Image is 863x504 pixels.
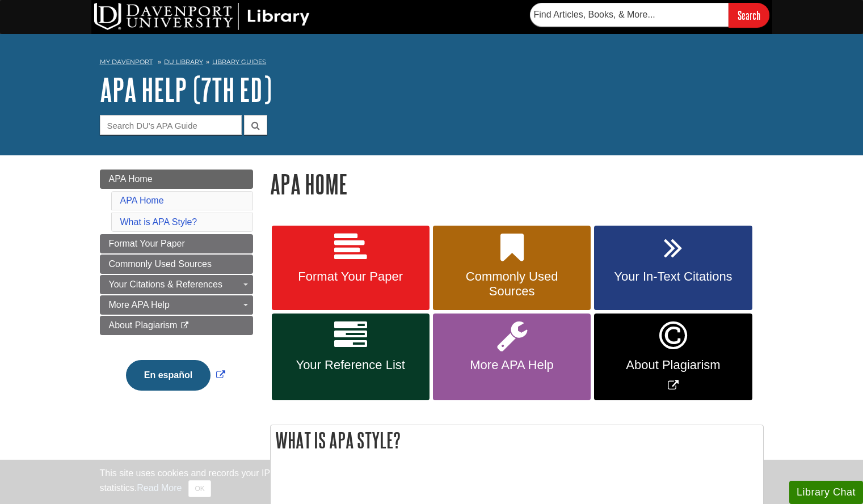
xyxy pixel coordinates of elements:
a: More APA Help [433,314,591,400]
a: APA Home [100,170,253,189]
div: Guide Page Menu [100,170,253,410]
span: Format Your Paper [280,269,421,284]
a: More APA Help [100,295,253,315]
div: This site uses cookies and records your IP address for usage statistics. Additionally, we use Goo... [100,467,764,497]
span: Format Your Paper [109,239,185,248]
a: Link opens in new window [594,314,752,400]
a: Format Your Paper [100,234,253,253]
a: Commonly Used Sources [100,255,253,274]
a: Format Your Paper [272,226,430,311]
a: APA Home [120,196,164,205]
input: Search [729,3,769,27]
span: Commonly Used Sources [109,259,212,269]
a: Library Guides [212,58,266,66]
a: APA Help (7th Ed) [100,72,272,107]
span: Your In-Text Citations [603,269,743,284]
nav: breadcrumb [100,54,764,73]
a: What is APA Style? [120,217,197,227]
form: Searches DU Library's articles, books, and more [530,3,769,27]
a: Your In-Text Citations [594,226,752,311]
a: Read More [137,483,182,493]
a: Your Citations & References [100,275,253,294]
button: En español [126,360,211,391]
button: Close [188,480,211,497]
span: Your Reference List [280,358,421,372]
a: Your Reference List [272,314,430,400]
span: About Plagiarism [603,358,743,372]
span: Commonly Used Sources [441,269,582,299]
span: APA Home [109,174,153,184]
a: Commonly Used Sources [433,226,591,311]
h1: APA Home [270,170,764,198]
img: DU Library [94,3,310,30]
span: More APA Help [441,358,582,372]
span: About Plagiarism [109,320,178,330]
a: DU Library [164,58,203,66]
input: Search DU's APA Guide [100,115,242,135]
h2: What is APA Style? [271,425,763,455]
a: About Plagiarism [100,316,253,335]
span: More APA Help [109,300,170,310]
span: Your Citations & References [109,279,222,289]
a: Link opens in new window [123,370,228,380]
i: This link opens in a new window [180,322,190,329]
a: My Davenport [100,57,153,67]
input: Find Articles, Books, & More... [530,3,729,27]
button: Library Chat [789,481,863,504]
